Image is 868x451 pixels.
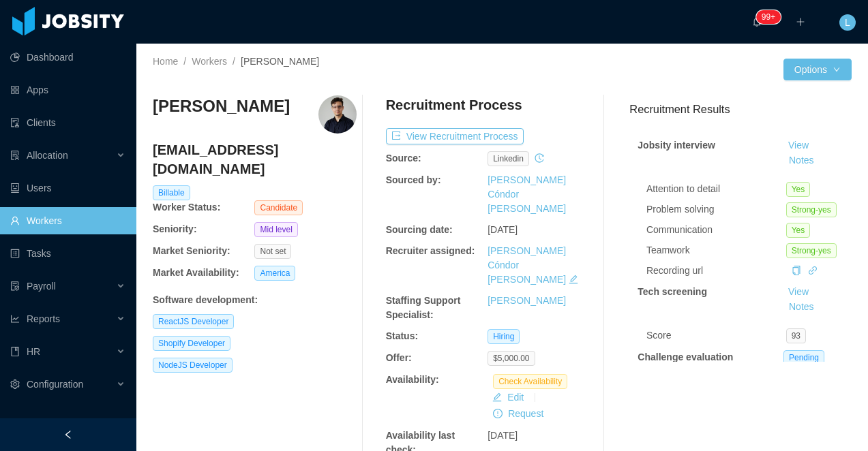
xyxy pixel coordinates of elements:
[488,174,566,214] a: [PERSON_NAME] Cóndor [PERSON_NAME]
[786,182,811,197] span: Yes
[646,328,786,343] div: Score
[153,267,239,278] b: Market Availability:
[254,222,297,237] span: Mid level
[756,10,781,24] sup: 576
[153,56,178,67] a: Home
[783,140,813,151] a: View
[192,56,227,67] a: Workers
[488,405,549,422] button: icon: exclamation-circleRequest
[27,313,60,324] span: Reports
[10,314,20,324] i: icon: line-chart
[808,265,818,276] a: icon: link
[27,379,83,390] span: Configuration
[487,389,529,405] button: icon: editEdit
[27,346,40,357] span: HR
[386,153,421,164] b: Source:
[792,266,801,275] i: icon: copy
[646,243,786,258] div: Teamwork
[10,240,125,267] a: icon: profileTasks
[638,140,715,151] strong: Jobsity interview
[386,352,412,363] b: Offer:
[535,153,544,163] i: icon: history
[10,151,20,160] i: icon: solution
[569,275,578,284] i: icon: edit
[488,351,535,366] span: $5,000.00
[783,153,820,169] button: Notes
[10,207,125,234] a: icon: userWorkers
[629,101,852,118] h3: Recruitment Results
[10,281,20,291] i: icon: file-protect
[10,347,20,356] i: icon: book
[488,329,520,344] span: Hiring
[386,374,439,385] b: Availability:
[845,14,850,31] span: L
[153,95,290,117] h3: [PERSON_NAME]
[153,202,220,213] b: Worker Status:
[796,17,805,27] i: icon: plus
[783,286,813,297] a: View
[153,185,190,200] span: Billable
[153,336,230,351] span: Shopify Developer
[10,174,125,202] a: icon: robotUsers
[646,264,786,278] div: Recording url
[386,174,441,185] b: Sourced by:
[783,59,852,80] button: Optionsicon: down
[752,17,762,27] i: icon: bell
[386,95,522,114] h4: Recruitment Process
[386,245,475,256] b: Recruiter assigned:
[488,224,518,235] span: [DATE]
[254,266,295,281] span: America
[792,264,801,278] div: Copy
[318,95,357,134] img: db24be89-8388-4345-ae04-ee7b24e24426_67a62a3d595a2-400w.png
[638,352,733,362] strong: Challenge evaluation
[783,350,824,365] span: Pending
[10,44,125,71] a: icon: pie-chartDashboard
[646,202,786,217] div: Problem solving
[488,295,566,306] a: [PERSON_NAME]
[786,202,837,217] span: Strong-yes
[386,224,453,235] b: Sourcing date:
[233,56,235,67] span: /
[786,328,806,343] span: 93
[254,244,291,259] span: Not set
[254,200,303,215] span: Candidate
[488,430,518,441] span: [DATE]
[27,281,56,292] span: Payroll
[386,330,418,341] b: Status:
[386,128,524,144] button: icon: exportView Recruitment Process
[488,245,566,285] a: [PERSON_NAME] Cóndor [PERSON_NAME]
[638,286,707,297] strong: Tech screening
[183,56,186,67] span: /
[153,314,234,329] span: ReactJS Developer
[10,76,125,104] a: icon: appstoreApps
[10,379,20,389] i: icon: setting
[786,223,811,238] span: Yes
[153,358,233,373] span: NodeJS Developer
[646,182,786,196] div: Attention to detail
[386,131,524,142] a: icon: exportView Recruitment Process
[488,151,529,166] span: linkedin
[153,140,357,178] h4: [EMAIL_ADDRESS][DOMAIN_NAME]
[10,109,125,136] a: icon: auditClients
[808,266,818,275] i: icon: link
[27,150,68,161] span: Allocation
[786,243,837,258] span: Strong-yes
[386,295,461,320] b: Staffing Support Specialist:
[783,299,820,315] button: Notes
[153,245,230,256] b: Market Seniority:
[153,223,197,234] b: Seniority:
[241,56,319,67] span: [PERSON_NAME]
[153,294,258,305] b: Software development :
[646,223,786,237] div: Communication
